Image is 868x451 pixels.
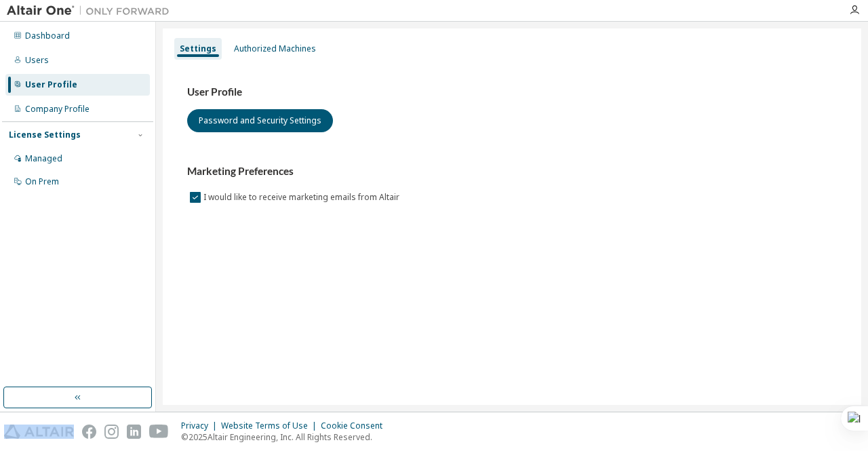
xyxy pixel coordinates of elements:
[104,425,119,439] img: instagram.svg
[321,420,391,431] div: Cookie Consent
[203,189,402,205] label: I would like to receive marketing emails from Altair
[180,43,216,54] div: Settings
[181,420,221,431] div: Privacy
[25,176,59,187] div: On Prem
[25,55,49,66] div: Users
[7,4,176,18] img: Altair One
[187,165,837,178] h3: Marketing Preferences
[221,420,321,431] div: Website Terms of Use
[82,425,96,439] img: facebook.svg
[25,104,90,115] div: Company Profile
[9,130,81,140] div: License Settings
[187,109,333,132] button: Password and Security Settings
[149,425,169,439] img: youtube.svg
[25,31,70,41] div: Dashboard
[127,425,141,439] img: linkedin.svg
[187,85,837,99] h3: User Profile
[25,153,62,164] div: Managed
[4,425,74,439] img: altair_logo.svg
[234,43,316,54] div: Authorized Machines
[25,79,77,90] div: User Profile
[181,431,391,443] p: © 2025 Altair Engineering, Inc. All Rights Reserved.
